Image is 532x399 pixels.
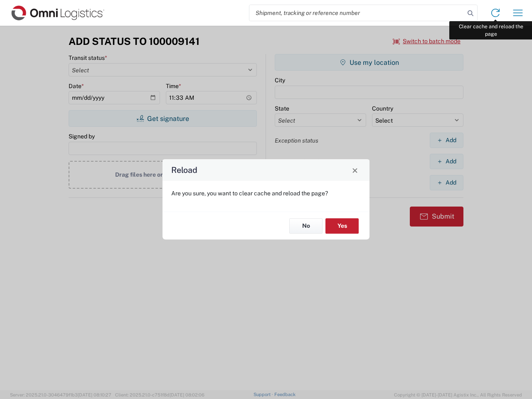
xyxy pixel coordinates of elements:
p: Are you sure, you want to clear cache and reload the page? [171,190,361,197]
h4: Reload [171,164,197,176]
button: Yes [325,218,359,234]
input: Shipment, tracking or reference number [249,5,465,21]
button: Close [349,164,361,176]
button: No [289,218,323,234]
